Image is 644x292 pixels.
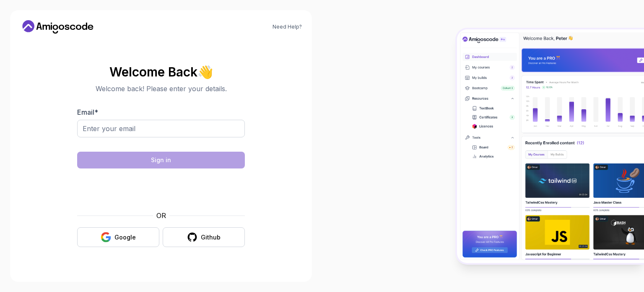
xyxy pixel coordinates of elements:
[273,24,302,30] a: Need Help?
[114,233,136,242] div: Google
[197,65,213,79] span: 👋
[151,156,171,164] div: Sign in
[77,84,245,94] p: Welcome back! Please enter your details.
[77,152,245,168] button: Sign in
[457,29,644,263] img: Amigoscode Dashboard
[20,20,96,34] a: Home link
[77,227,159,247] button: Google
[98,174,224,205] iframe: Widget containing checkbox for hCaptcha security challenge
[163,227,245,247] button: Github
[77,120,245,137] input: Enter your email
[77,65,245,79] h2: Welcome Back
[77,108,98,116] label: Email *
[201,233,221,242] div: Github
[156,210,166,221] p: OR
